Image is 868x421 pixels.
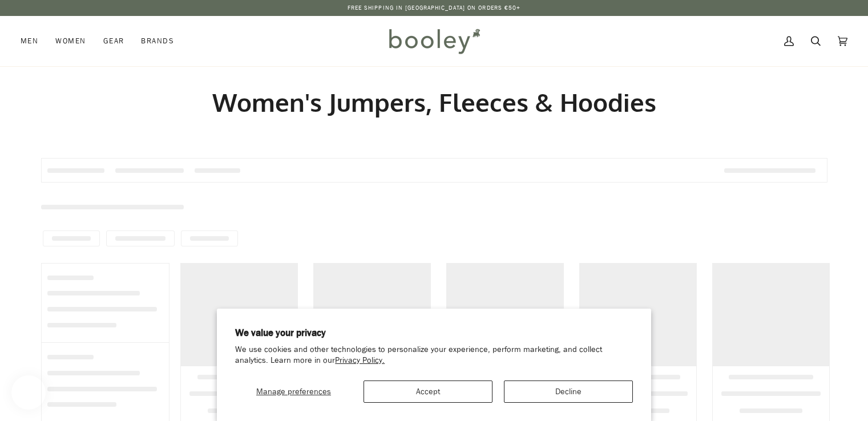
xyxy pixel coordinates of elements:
[335,355,385,366] a: Privacy Policy.
[21,16,47,66] a: Men
[348,3,521,13] p: Free Shipping in [GEOGRAPHIC_DATA] on Orders €50+
[235,380,352,403] button: Manage preferences
[132,16,183,66] a: Brands
[103,35,124,47] span: Gear
[256,386,331,397] span: Manage preferences
[235,327,633,339] h2: We value your privacy
[141,35,174,47] span: Brands
[11,375,46,410] iframe: Button to open loyalty program pop-up
[384,25,484,58] img: Booley
[364,380,492,403] button: Accept
[21,35,38,47] span: Men
[41,87,827,118] h1: Women's Jumpers, Fleeces & Hoodies
[47,16,94,66] a: Women
[55,35,86,47] span: Women
[95,16,133,66] a: Gear
[235,345,633,366] p: We use cookies and other technologies to personalize your experience, perform marketing, and coll...
[504,380,633,403] button: Decline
